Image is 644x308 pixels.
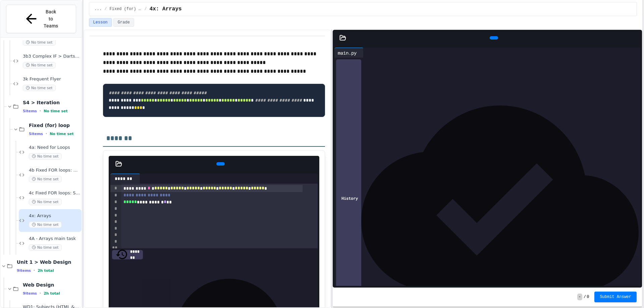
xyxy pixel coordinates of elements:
span: Back to Teams [43,8,59,29]
span: • [40,108,41,114]
span: No time set [44,109,68,113]
span: No time set [29,153,62,160]
span: No time set [23,85,56,91]
span: Fixed (for) loop [109,6,142,12]
span: 4x: Arrays [150,5,182,13]
span: • [46,131,47,136]
span: / [584,294,586,300]
span: 2h total [38,268,54,273]
span: 5 items [29,132,43,136]
button: Grade [113,18,134,27]
span: No time set [50,132,74,136]
span: S4 > Iteration [23,100,80,106]
span: 4x: Arrays [29,213,80,219]
span: No time set [29,176,62,182]
span: 3b3 Complex IF > Darts> Integer Numbers [23,54,80,59]
span: 4c Fixed FOR loops: Stationery Order [29,190,80,196]
button: Back to Teams [6,5,76,33]
div: main.py [334,48,364,58]
span: No time set [29,199,62,205]
span: No time set [29,222,62,228]
span: Unit 1 > Web Design [17,259,80,265]
span: • [40,291,41,296]
span: / [144,6,147,12]
span: 9 items [17,268,31,273]
span: ... [95,6,102,12]
span: No time set [23,62,56,68]
span: 4A - Arrays main task [29,236,80,242]
button: Lesson [89,18,112,27]
div: main.py [334,49,360,56]
span: 0 [587,294,589,300]
span: No time set [29,244,62,251]
span: / [104,6,107,12]
span: • [34,268,35,273]
span: Submit Answer [600,294,631,300]
span: 2h total [44,291,60,296]
span: 5 items [23,109,37,113]
span: No time set [23,39,56,46]
button: Submit Answer [594,292,637,302]
span: - [577,294,582,300]
span: Fixed (for) loop [29,122,80,128]
span: 4b Fixed FOR loops: Archery [29,168,80,173]
span: 3k Frequent Flyer [23,76,80,82]
span: 4a: Need for Loops [29,145,80,150]
span: Web Design [23,282,80,288]
span: 9 items [23,291,37,296]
